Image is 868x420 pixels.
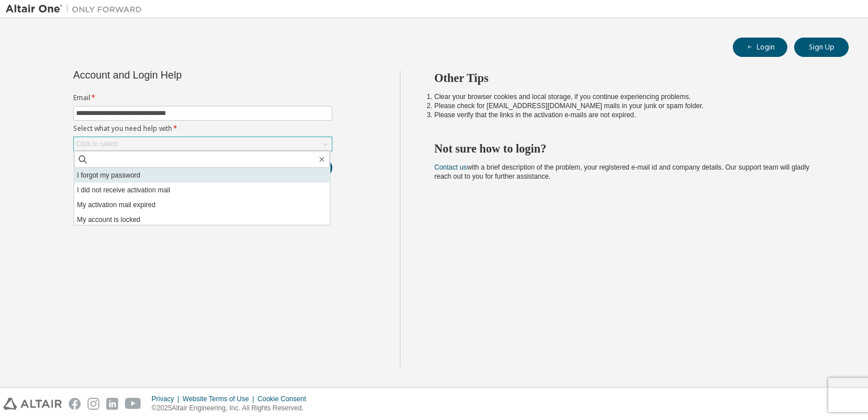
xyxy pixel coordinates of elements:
[73,71,281,80] div: Account and Login Help
[73,93,332,102] label: Email
[435,163,467,171] a: Contact us
[733,38,787,57] button: Login
[87,398,99,410] img: instagram.svg
[794,38,849,57] button: Sign Up
[257,394,312,403] div: Cookie Consent
[125,398,141,410] img: youtube.svg
[182,394,257,403] div: Website Terms of Use
[6,3,148,15] img: Altair One
[435,101,829,110] li: Please check for [EMAIL_ADDRESS][DOMAIN_NAME] mails in your junk or spam folder.
[435,110,829,120] li: Please verify that the links in the activation e-mails are not expired.
[435,141,829,156] h2: Not sure how to login?
[106,398,118,410] img: linkedin.svg
[152,394,182,403] div: Privacy
[74,168,330,183] li: I forgot my password
[435,71,829,85] h2: Other Tips
[74,137,332,151] div: Click to select
[435,92,829,101] li: Clear your browser cookies and local storage, if you continue experiencing problems.
[69,398,81,410] img: facebook.svg
[3,398,62,410] img: altair_logo.svg
[73,124,332,133] label: Select what you need help with
[152,403,313,413] p: © 2025 Altair Engineering, Inc. All Rights Reserved.
[76,139,118,149] div: Click to select
[435,163,809,180] span: with a brief description of the problem, your registered e-mail id and company details. Our suppo...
